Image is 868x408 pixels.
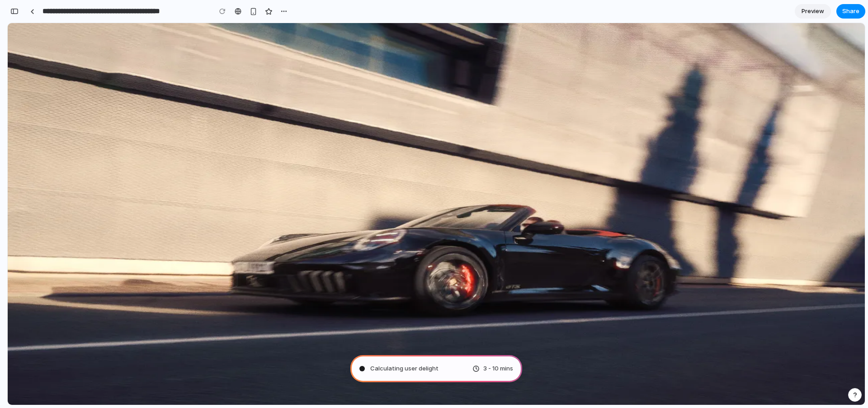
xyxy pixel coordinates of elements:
span: Preview [802,7,824,16]
span: Calculating user delight [370,364,439,373]
button: Share [836,4,865,19]
span: Share [842,7,859,16]
a: Preview [795,4,831,19]
span: 3 - 10 mins [483,364,513,373]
